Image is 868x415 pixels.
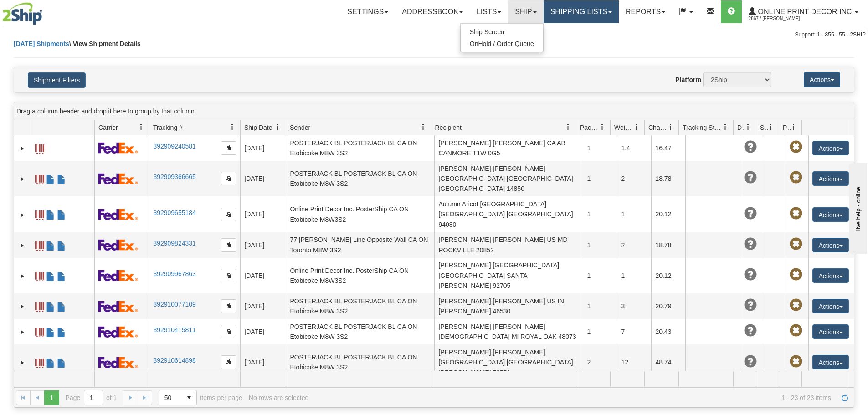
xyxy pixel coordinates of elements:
span: Recipient [435,123,462,132]
a: Commercial Invoice [46,354,55,369]
button: Copy to clipboard [221,325,236,338]
a: USMCA CO [57,171,66,185]
span: Unknown [744,355,757,368]
a: Charge filter column settings [663,119,678,135]
button: Actions [812,207,849,222]
td: [DATE] [240,196,286,232]
button: Copy to clipboard [221,141,236,155]
span: Pickup Not Assigned [790,324,802,337]
span: Page sizes drop down [159,390,197,405]
span: OnHold / Order Queue [470,40,534,47]
td: 1 [583,135,617,161]
a: USMCA CO [57,354,66,369]
a: 392909366665 [153,173,195,180]
td: 20.43 [651,319,685,344]
span: Shipment Issues [760,123,768,132]
span: Packages [580,123,599,132]
td: [PERSON_NAME] [PERSON_NAME] [GEOGRAPHIC_DATA] [GEOGRAPHIC_DATA] [PERSON_NAME] 78751 [434,344,583,380]
img: logo2867.jpg [2,2,42,25]
td: [PERSON_NAME] [PERSON_NAME] US IN [PERSON_NAME] 46530 [434,293,583,319]
a: Commercial Invoice [46,171,55,185]
a: Ship Screen [461,26,543,38]
td: 1 [583,319,617,344]
td: 48.74 [651,344,685,380]
span: Pickup Not Assigned [790,141,802,154]
span: Ship Date [244,123,272,132]
td: [DATE] [240,232,286,258]
td: 1.4 [617,135,651,161]
button: Copy to clipboard [221,299,236,313]
a: Addressbook [395,0,470,23]
td: 1 [583,196,617,232]
button: Actions [812,238,849,252]
a: Tracking # filter column settings [225,119,240,135]
a: Pickup Status filter column settings [786,119,801,135]
a: Sender filter column settings [416,119,431,135]
td: [DATE] [240,344,286,380]
td: 1 [583,293,617,319]
span: Ship Screen [470,28,504,36]
td: [DATE] [240,293,286,319]
a: Refresh [837,390,852,405]
a: Label [35,354,44,369]
a: Expand [18,272,27,281]
td: 20.79 [651,293,685,319]
span: Pickup Not Assigned [790,299,802,312]
span: Sender [290,123,310,132]
div: live help - online [7,8,84,15]
td: POSTERJACK BL POSTERJACK BL CA ON Etobicoke M8W 3S2 [286,161,434,196]
img: 2 - FedEx Express® [98,209,138,220]
a: 392909967863 [153,270,195,277]
button: Shipment Filters [28,72,86,88]
td: POSTERJACK BL POSTERJACK BL CA ON Etobicoke M8W 3S2 [286,135,434,161]
a: Commercial Invoice [46,298,55,313]
span: Pickup Status [783,123,791,132]
a: Expand [18,302,27,311]
a: Label [35,237,44,252]
a: Commercial Invoice [46,268,55,282]
td: 77 [PERSON_NAME] Line Opposite Wall CA ON Toronto M8W 3S2 [286,232,434,258]
img: 2 - FedEx Express® [98,301,138,312]
td: POSTERJACK BL POSTERJACK BL CA ON Etobicoke M8W 3S2 [286,344,434,380]
button: Actions [812,268,849,283]
span: Pickup Not Assigned [790,355,802,368]
span: Unknown [744,141,757,154]
div: No rows are selected [249,394,309,401]
a: 392910415811 [153,326,195,333]
a: Expand [18,174,27,184]
span: Weight [614,123,633,132]
td: [PERSON_NAME] [GEOGRAPHIC_DATA] [GEOGRAPHIC_DATA] SANTA [PERSON_NAME] 92705 [434,258,583,293]
button: Copy to clipboard [221,238,236,252]
td: [DATE] [240,161,286,196]
a: 392909240581 [153,143,195,150]
input: Page 1 [84,390,103,405]
td: 18.78 [651,232,685,258]
span: Tracking Status [683,123,722,132]
a: USMCA CO [57,298,66,313]
span: select [182,390,196,405]
span: Unknown [744,171,757,184]
button: Copy to clipboard [221,172,236,185]
a: Lists [470,0,508,23]
a: Reports [619,0,672,23]
td: 7 [617,319,651,344]
a: Label [35,298,44,313]
a: Commercial Invoice [46,206,55,221]
span: Page of 1 [66,390,117,405]
a: USMCA CO [57,324,66,338]
span: Pickup Not Assigned [790,268,802,281]
span: Unknown [744,324,757,337]
button: Actions [812,171,849,186]
td: [PERSON_NAME] [PERSON_NAME] CA AB CANMORE T1W 0G5 [434,135,583,161]
a: Label [35,140,44,155]
button: Actions [812,141,849,155]
span: Charge [648,123,668,132]
a: Label [35,171,44,185]
span: 1 - 23 of 23 items [315,394,831,401]
td: Online Print Decor Inc. PosterShip CA ON Etobicoke M8W3S2 [286,196,434,232]
a: Label [35,206,44,221]
td: [PERSON_NAME] [PERSON_NAME] [DEMOGRAPHIC_DATA] MI ROYAL OAK 48073 [434,319,583,344]
button: Actions [812,299,849,313]
td: 1 [583,232,617,258]
span: Unknown [744,238,757,251]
